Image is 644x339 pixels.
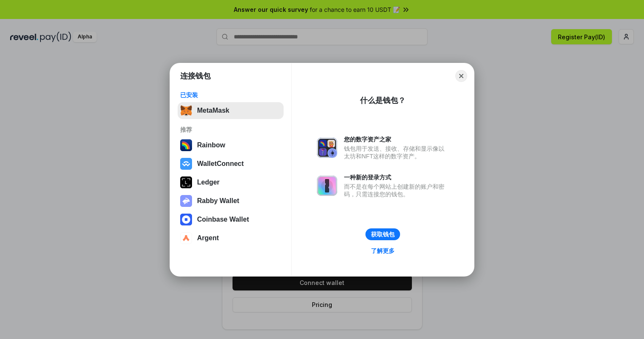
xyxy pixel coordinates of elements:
div: 钱包用于发送、接收、存储和显示像以太坊和NFT这样的数字资产。 [344,145,449,160]
div: Rainbow [197,141,225,149]
img: svg+xml,%3Csvg%20width%3D%2228%22%20height%3D%2228%22%20viewBox%3D%220%200%2028%2028%22%20fill%3D... [180,232,192,244]
img: svg+xml,%3Csvg%20width%3D%2228%22%20height%3D%2228%22%20viewBox%3D%220%200%2028%2028%22%20fill%3D... [180,214,192,225]
div: MetaMask [197,107,229,114]
button: Coinbase Wallet [178,211,284,228]
button: WalletConnect [178,155,284,172]
button: MetaMask [178,102,284,119]
button: Rabby Wallet [178,193,284,209]
div: WalletConnect [197,160,244,168]
img: svg+xml,%3Csvg%20xmlns%3D%22http%3A%2F%2Fwww.w3.org%2F2000%2Fsvg%22%20width%3D%2228%22%20height%3... [180,176,192,188]
img: svg+xml,%3Csvg%20xmlns%3D%22http%3A%2F%2Fwww.w3.org%2F2000%2Fsvg%22%20fill%3D%22none%22%20viewBox... [180,195,192,207]
h1: 连接钱包 [180,71,211,81]
div: Coinbase Wallet [197,216,249,223]
div: 您的数字资产之家 [344,136,449,143]
div: Rabby Wallet [197,197,239,205]
img: svg+xml,%3Csvg%20width%3D%2228%22%20height%3D%2228%22%20viewBox%3D%220%200%2028%2028%22%20fill%3D... [180,158,192,170]
div: Argent [197,234,219,242]
div: 了解更多 [371,247,395,255]
button: Rainbow [178,137,284,154]
img: svg+xml,%3Csvg%20xmlns%3D%22http%3A%2F%2Fwww.w3.org%2F2000%2Fsvg%22%20fill%3D%22none%22%20viewBox... [317,176,337,196]
div: 一种新的登录方式 [344,174,449,181]
div: 什么是钱包？ [360,95,406,106]
div: Ledger [197,179,219,186]
div: 而不是在每个网站上创建新的账户和密码，只需连接您的钱包。 [344,183,449,198]
button: Ledger [178,174,284,191]
button: Argent [178,230,284,247]
img: svg+xml,%3Csvg%20width%3D%22120%22%20height%3D%22120%22%20viewBox%3D%220%200%20120%20120%22%20fil... [180,139,192,151]
a: 了解更多 [366,245,400,256]
div: 已安装 [180,91,281,99]
button: 获取钱包 [365,228,400,240]
img: svg+xml,%3Csvg%20xmlns%3D%22http%3A%2F%2Fwww.w3.org%2F2000%2Fsvg%22%20fill%3D%22none%22%20viewBox... [317,138,337,158]
div: 获取钱包 [371,231,395,238]
div: 推荐 [180,126,281,133]
img: svg+xml,%3Csvg%20fill%3D%22none%22%20height%3D%2233%22%20viewBox%3D%220%200%2035%2033%22%20width%... [180,105,192,117]
button: Close [455,70,467,82]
